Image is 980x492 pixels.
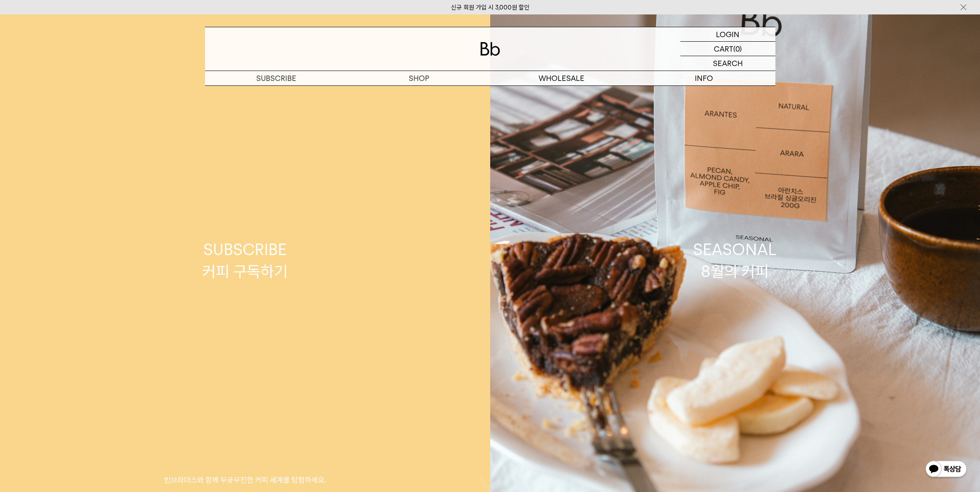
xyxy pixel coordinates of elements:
[348,71,490,85] a: SHOP
[680,42,775,56] a: CART (0)
[205,71,348,85] a: SUBSCRIBE
[202,239,288,282] div: SUBSCRIBE 커피 구독하기
[693,239,777,282] div: SEASONAL 8월의 커피
[490,71,633,85] p: WHOLESALE
[925,460,968,480] img: 카카오톡 채널 1:1 채팅 버튼
[716,27,739,41] p: LOGIN
[633,71,775,85] p: INFO
[713,56,743,71] p: SEARCH
[733,42,742,56] p: (0)
[451,4,529,11] a: 신규 회원 가입 시 3,000원 할인
[680,27,775,42] a: LOGIN
[480,42,500,56] img: 로고
[714,42,733,56] p: CART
